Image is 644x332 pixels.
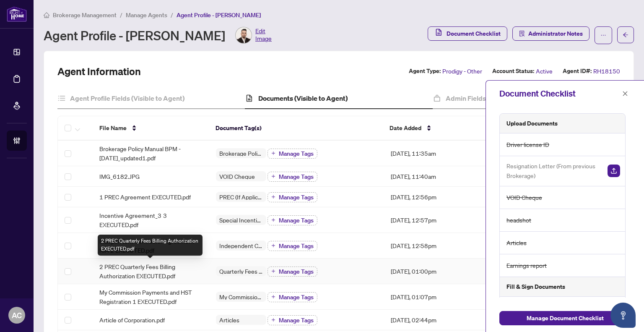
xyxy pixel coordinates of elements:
button: Manage Tags [267,215,317,225]
span: File Name [99,123,127,133]
span: Special Incentive Agreement [216,217,266,223]
button: Manage Tags [267,192,317,202]
span: plus [271,151,275,155]
td: [DATE], 01:07pm [384,284,495,310]
span: plus [271,195,275,199]
span: Manage Tags [279,194,314,200]
h5: Fill & Sign Documents [506,282,565,291]
span: plus [271,318,275,322]
th: File Name [93,116,209,141]
button: Manage Tags [267,267,317,277]
span: Driver license ID [506,140,549,149]
span: IMG_6182.JPG [99,172,140,181]
button: Open asap [610,303,636,328]
span: Articles [506,238,527,248]
span: arrow-left [623,32,628,38]
th: Document Tag(s) [209,116,383,141]
button: Administrator Notes [512,26,589,41]
span: plus [271,218,275,222]
td: [DATE], 12:57pm [384,207,495,233]
h2: Agent Information [57,65,141,78]
span: Manage Tags [279,317,314,323]
span: plus [271,243,275,248]
span: Quarterly Fees Billing Authorization [216,268,266,274]
span: ellipsis [600,32,606,38]
li: / [171,10,173,20]
span: AC [12,309,22,321]
span: plus [271,295,275,299]
span: Manage Agents [126,11,167,19]
span: Brokerage Management [53,11,117,19]
td: [DATE], 01:00pm [384,259,495,284]
td: [DATE], 12:58pm [384,233,495,259]
button: Manage Tags [267,149,317,159]
td: [DATE], 12:56pm [384,187,495,207]
td: [DATE], 11:40am [384,166,495,187]
img: Upload Document [608,165,620,177]
li: / [120,10,122,20]
span: My Commission Payments and HST Registration [216,294,266,300]
span: Manage Document Checklist [527,311,604,325]
div: Document Checklist [499,87,620,100]
label: Agent ID#: [563,66,592,76]
span: My Commission Payments and HST Registration 1 EXECUTED.pdf [99,288,203,306]
span: Document Checklist [447,27,501,40]
th: Date Added [383,116,493,141]
span: Resignation Letter (From previous Brokerage) [506,161,601,181]
h4: Admin Fields (Not Visible to Agent) [446,93,553,103]
span: Active [536,66,553,76]
span: Prodigy - Other [442,66,482,76]
span: VOID Cheque [216,173,258,179]
button: Manage Document Checklist [499,311,631,325]
span: Article of Corporation.pdf [99,315,165,324]
img: logo [7,6,27,22]
span: Articles [216,317,243,323]
h4: Agent Profile Fields (Visible to Agent) [70,93,184,103]
td: [DATE], 11:35am [384,141,495,166]
span: PREC (If Applicable) [216,194,266,200]
button: Document Checklist [428,26,507,41]
span: Brokerage Policy Manual BPM - [DATE]_updated1.pdf [99,144,203,162]
label: Agent Type: [409,66,441,76]
span: Manage Tags [279,217,314,223]
span: close [622,91,628,97]
span: plus [271,269,275,273]
span: solution [519,31,525,37]
span: Independent Contractor Agreement [216,243,266,248]
span: Manage Tags [279,151,314,157]
button: Manage Tags [267,241,317,251]
span: Administrator Notes [528,27,583,40]
h5: Upload Documents [506,119,558,128]
span: Brokerage Policy Manual [216,150,266,156]
span: Incentive Agreement_3 3 EXECUTED.pdf [99,211,203,229]
span: Manage Tags [279,243,314,249]
span: Earnings report [506,261,547,270]
span: Manage Tags [279,174,314,180]
img: Profile Icon [236,27,252,43]
span: 2 PREC Quarterly Fees Billing Authorization EXECUTED.pdf [99,262,203,280]
label: Account Status: [492,66,534,76]
h4: Documents (Visible to Agent) [258,93,348,103]
span: RH18150 [593,66,620,76]
button: Manage Tags [267,172,317,182]
span: headshot [506,215,531,225]
span: plus [271,174,275,178]
span: Date Added [390,123,421,133]
div: 2 PREC Quarterly Fees Billing Authorization EXECUTED.pdf [98,235,203,256]
span: Edit Image [255,27,272,44]
span: Manage Tags [279,294,314,300]
span: VOID Cheque [506,193,542,202]
button: Manage Tags [267,315,317,325]
td: [DATE], 02:44pm [384,310,495,330]
span: 1 PREC Agreement EXECUTED.pdf [99,192,191,201]
span: Agent Profile - [PERSON_NAME] [177,11,261,19]
span: home [44,12,49,18]
button: Manage Tags [267,292,317,302]
div: Agent Profile - [PERSON_NAME] [44,27,272,44]
span: Manage Tags [279,269,314,274]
